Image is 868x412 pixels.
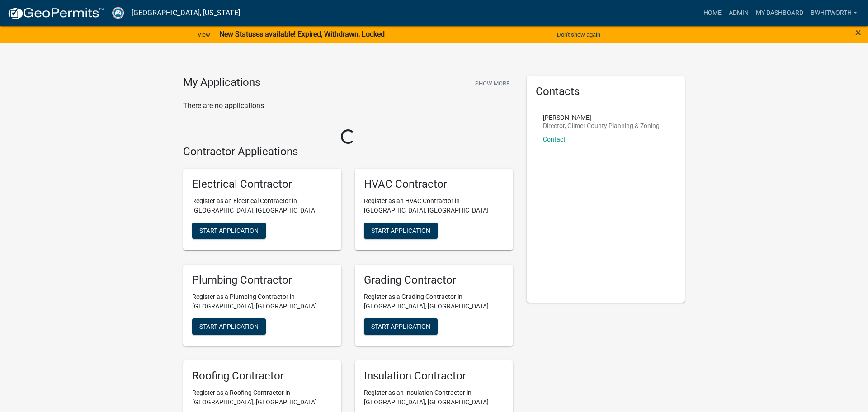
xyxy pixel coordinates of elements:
[364,196,504,215] p: Register as an HVAC Contractor in [GEOGRAPHIC_DATA], [GEOGRAPHIC_DATA]
[364,178,504,191] h5: HVAC Contractor
[700,5,725,22] a: Home
[199,322,259,330] span: Start Application
[364,292,504,311] p: Register as a Grading Contractor in [GEOGRAPHIC_DATA], [GEOGRAPHIC_DATA]
[183,100,513,111] p: There are no applications
[364,369,504,383] h5: Insulation Contractor
[192,178,332,191] h5: Electrical Contractor
[192,388,332,407] p: Register as a Roofing Contractor in [GEOGRAPHIC_DATA], [GEOGRAPHIC_DATA]
[536,85,676,98] h5: Contacts
[132,5,240,21] a: [GEOGRAPHIC_DATA], [US_STATE]
[364,318,438,335] button: Start Application
[371,322,430,330] span: Start Application
[543,136,566,143] a: Contact
[364,223,438,239] button: Start Application
[192,318,266,335] button: Start Application
[855,27,861,38] button: Close
[553,27,604,42] button: Don't show again
[199,227,259,234] span: Start Application
[192,223,266,239] button: Start Application
[371,227,430,234] span: Start Application
[192,292,332,311] p: Register as a Plumbing Contractor in [GEOGRAPHIC_DATA], [GEOGRAPHIC_DATA]
[752,5,807,22] a: My Dashboard
[194,27,214,42] a: View
[543,114,660,121] p: [PERSON_NAME]
[543,123,660,129] p: Director, Gilmer County Planning & Zoning
[472,76,513,91] button: Show More
[192,274,332,287] h5: Plumbing Contractor
[192,369,332,383] h5: Roofing Contractor
[855,26,861,39] span: ×
[183,145,513,158] h4: Contractor Applications
[807,5,861,22] a: BWhitworth
[219,30,385,38] strong: New Statuses available! Expired, Withdrawn, Locked
[183,76,260,90] h4: My Applications
[111,7,124,19] img: Gilmer County, Georgia
[364,388,504,407] p: Register as an Insulation Contractor in [GEOGRAPHIC_DATA], [GEOGRAPHIC_DATA]
[725,5,752,22] a: Admin
[192,196,332,215] p: Register as an Electrical Contractor in [GEOGRAPHIC_DATA], [GEOGRAPHIC_DATA]
[364,274,504,287] h5: Grading Contractor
